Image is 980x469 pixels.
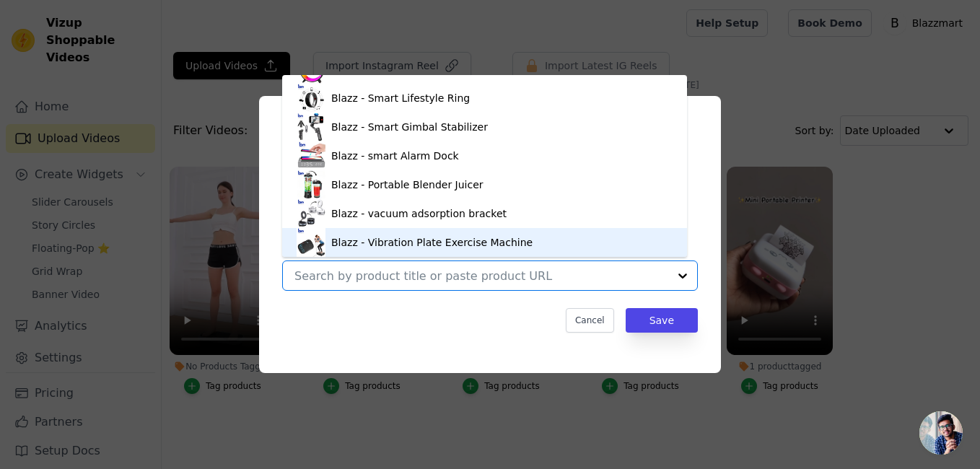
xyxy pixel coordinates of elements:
div: Open chat [919,411,963,455]
input: Search by product title or paste product URL [294,269,668,283]
img: product thumbnail [297,228,325,257]
img: product thumbnail [297,170,325,199]
div: Blazz - Smart Lifestyle Ring [331,91,470,105]
img: product thumbnail [297,141,325,170]
div: Blazz - Vibration Plate Exercise Machine [331,235,533,250]
div: Blazz - Portable Blender Juicer [331,177,484,192]
div: Blazz - vacuum adsorption bracket [331,206,507,221]
button: Cancel [566,308,614,333]
button: Save [626,308,698,333]
img: product thumbnail [297,113,325,141]
div: Blazz - smart Alarm Dock [331,149,459,163]
img: product thumbnail [297,84,325,113]
div: Blazz - Smart Gimbal Stabilizer [331,120,488,134]
img: product thumbnail [297,199,325,228]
